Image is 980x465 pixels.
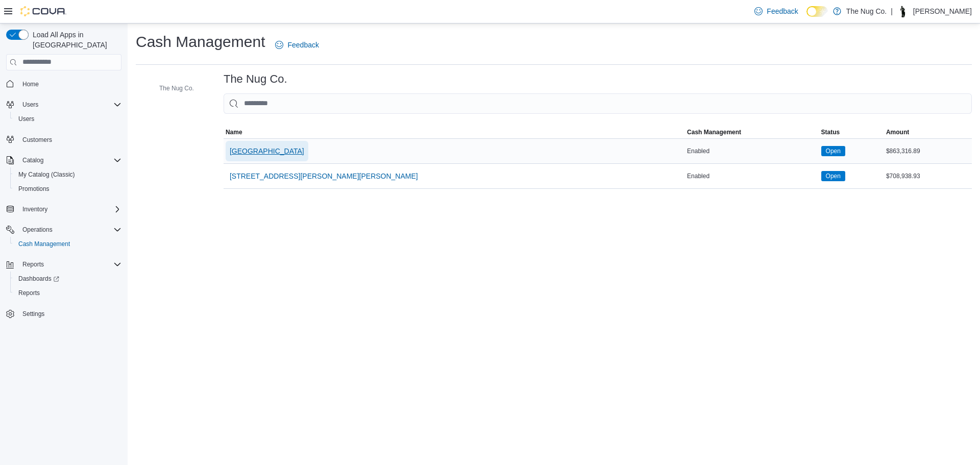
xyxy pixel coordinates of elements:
a: Dashboards [14,273,63,285]
span: Open [821,171,845,181]
p: The Nug Co. [846,5,887,17]
span: Feedback [287,40,318,50]
button: Settings [2,306,126,321]
span: Load All Apps in [GEOGRAPHIC_DATA] [29,30,121,50]
span: Reports [18,258,121,271]
span: Inventory [18,203,121,215]
button: Reports [18,258,48,271]
nav: Complex example [6,72,121,348]
span: Dashboards [14,273,121,285]
button: Inventory [18,203,52,215]
button: Catalog [18,154,47,166]
span: Open [826,146,841,156]
span: Feedback [767,6,798,16]
span: [GEOGRAPHIC_DATA] [230,146,304,156]
span: Customers [22,136,52,144]
button: My Catalog (Classic) [10,167,126,182]
button: Users [18,99,42,111]
button: Cash Management [10,237,126,251]
span: Reports [22,260,44,268]
div: $708,938.93 [884,170,972,182]
button: Reports [2,257,126,272]
span: Promotions [14,183,121,195]
span: [STREET_ADDRESS][PERSON_NAME][PERSON_NAME] [230,171,418,181]
div: Enabled [685,145,819,157]
span: Open [821,146,845,156]
a: Feedback [750,1,802,21]
button: Users [10,112,126,126]
button: [STREET_ADDRESS][PERSON_NAME][PERSON_NAME] [226,166,422,186]
span: Users [18,99,121,111]
div: $863,316.89 [884,145,972,157]
a: Cash Management [14,238,74,250]
span: Customers [18,133,121,146]
button: Home [2,77,126,91]
span: Name [226,128,242,136]
span: Catalog [22,156,43,164]
button: Name [224,126,685,138]
button: The Nug Co. [145,82,198,94]
span: Operations [22,226,53,234]
span: My Catalog (Classic) [18,170,75,179]
a: Dashboards [10,272,126,286]
span: My Catalog (Classic) [14,168,121,181]
button: Operations [2,223,126,237]
button: Promotions [10,182,126,196]
button: Users [2,97,126,112]
div: Enabled [685,170,819,182]
input: This is a search bar. As you type, the results lower in the page will automatically filter. [224,93,972,114]
p: [PERSON_NAME] [913,5,972,17]
span: Reports [14,287,121,299]
a: My Catalog (Classic) [14,168,79,181]
span: Home [22,80,39,88]
span: Cash Management [14,238,121,250]
button: Customers [2,132,126,147]
span: Users [18,115,34,123]
span: Cash Management [687,128,741,136]
span: Open [826,172,841,181]
button: Amount [884,126,972,138]
h1: Cash Management [136,32,265,52]
a: Customers [18,134,56,146]
button: Inventory [2,202,126,216]
span: Users [22,101,38,109]
button: [GEOGRAPHIC_DATA] [226,141,308,161]
span: Settings [18,307,121,320]
a: Home [18,78,43,90]
span: The Nug Co. [159,84,194,92]
a: Promotions [14,183,54,195]
p: | [891,5,893,17]
span: Dashboards [18,275,59,283]
img: Cova [20,6,66,16]
button: Cash Management [685,126,819,138]
input: Dark Mode [806,6,828,17]
button: Catalog [2,153,126,167]
span: Users [14,113,121,125]
span: Promotions [18,185,50,193]
span: Home [18,78,121,90]
button: Reports [10,286,126,300]
a: Users [14,113,38,125]
span: Amount [886,128,909,136]
a: Settings [18,308,48,320]
span: Cash Management [18,240,70,248]
span: Dark Mode [806,17,807,17]
a: Reports [14,287,44,299]
span: Inventory [22,205,47,213]
button: Status [819,126,884,138]
a: Feedback [271,35,323,55]
span: Operations [18,224,121,236]
span: Status [821,128,840,136]
h3: The Nug Co. [224,73,287,85]
span: Catalog [18,154,121,166]
button: Operations [18,224,57,236]
span: Settings [22,310,44,318]
div: Thomas Leeder [897,5,909,17]
span: Reports [18,289,40,297]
